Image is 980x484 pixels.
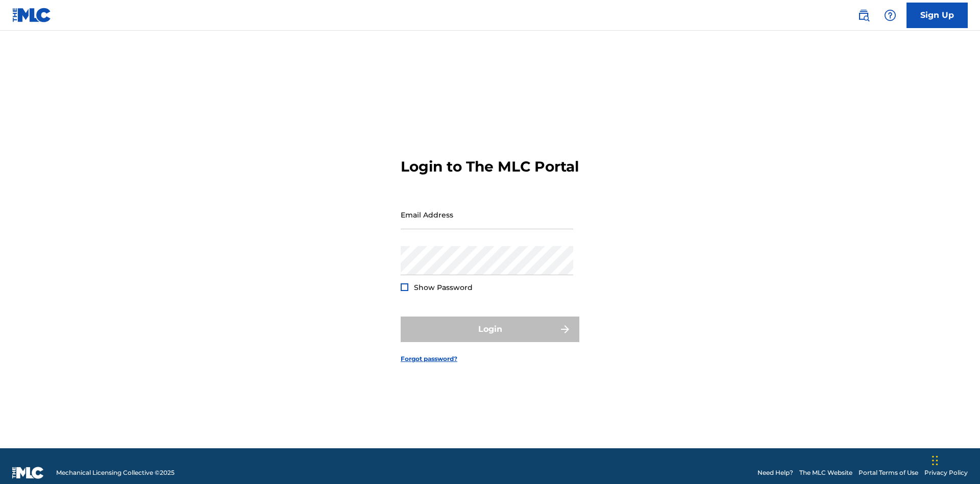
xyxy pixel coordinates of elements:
[857,9,870,21] img: search
[929,435,980,484] iframe: Chat Widget
[906,3,968,28] a: Sign Up
[924,468,968,477] a: Privacy Policy
[12,8,52,22] img: MLC Logo
[401,158,579,176] h3: Login to The MLC Portal
[757,468,793,477] a: Need Help?
[401,354,457,364] a: Forgot password?
[884,9,896,21] img: help
[859,468,918,477] a: Portal Terms of Use
[799,468,852,477] a: The MLC Website
[12,467,44,479] img: logo
[853,5,874,26] a: Public Search
[414,283,473,292] span: Show Password
[56,468,175,477] span: Mechanical Licensing Collective © 2025
[880,5,900,26] div: Help
[932,445,938,476] div: Drag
